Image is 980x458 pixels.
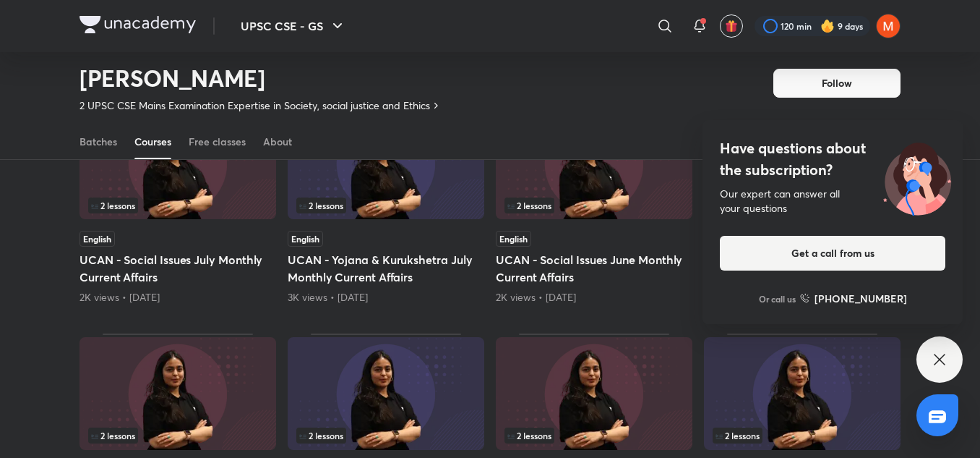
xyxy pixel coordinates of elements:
[773,69,901,98] button: Follow
[88,198,267,213] div: infosection
[822,76,852,90] span: Follow
[720,187,945,216] div: Our expert can answer all your questions
[704,337,901,450] img: Thumbnail
[79,106,276,219] img: Thumbnail
[232,12,355,41] button: UPSC CSE - GS
[79,64,442,93] h2: [PERSON_NAME]
[189,124,246,159] a: Free classes
[720,236,945,271] button: Get a call from us
[288,106,484,219] img: Thumbnail
[876,14,901,38] img: Farhana Solanki
[189,135,246,149] div: Free classes
[800,291,907,306] a: [PHONE_NUMBER]
[88,428,267,444] div: left
[288,290,484,305] div: 3K views • 1 month ago
[134,135,171,149] div: Courses
[296,198,476,213] div: infosection
[496,106,692,219] img: Thumbnail
[504,428,684,444] div: infocontainer
[504,428,684,444] div: infosection
[296,198,476,213] div: infocontainer
[504,198,684,213] div: infocontainer
[496,251,692,286] h5: UCAN - Social Issues June Monthly Current Affairs
[504,198,684,213] div: left
[91,431,135,440] span: 2 lessons
[713,428,892,444] div: left
[507,201,551,210] span: 2 lessons
[288,251,484,286] h5: UCAN - Yojana & Kurukshetra July Monthly Current Affairs
[725,20,738,33] img: avatar
[79,98,430,113] p: 2 UPSC CSE Mains Examination Expertise in Society, social justice and Ethics
[504,198,684,213] div: infosection
[79,290,276,305] div: 2K views • 1 month ago
[296,428,476,444] div: left
[504,428,684,444] div: left
[296,428,476,444] div: infosection
[79,251,276,286] h5: UCAN - Social Issues July Monthly Current Affairs
[88,198,267,213] div: left
[88,198,267,213] div: infocontainer
[715,431,760,440] span: 2 lessons
[296,428,476,444] div: infocontainer
[759,292,796,305] p: Or call us
[134,124,171,159] a: Courses
[79,16,196,37] a: Company Logo
[820,19,835,33] img: streak
[296,198,476,213] div: left
[263,135,292,149] div: About
[507,431,551,440] span: 2 lessons
[713,428,892,444] div: infocontainer
[79,124,117,159] a: Batches
[496,103,692,304] div: UCAN - Social Issues June Monthly Current Affairs
[79,337,276,450] img: Thumbnail
[720,14,743,38] button: avatar
[88,428,267,444] div: infosection
[814,291,907,306] h6: [PHONE_NUMBER]
[496,290,692,305] div: 2K views • 2 months ago
[288,231,323,247] span: English
[299,431,343,440] span: 2 lessons
[88,428,267,444] div: infocontainer
[299,201,343,210] span: 2 lessons
[496,337,692,450] img: Thumbnail
[263,124,292,159] a: About
[79,135,117,149] div: Batches
[288,337,484,450] img: Thumbnail
[79,16,196,33] img: Company Logo
[288,103,484,304] div: UCAN - Yojana & Kurukshetra July Monthly Current Affairs
[496,231,531,247] span: English
[91,201,135,210] span: 2 lessons
[720,137,945,181] h4: Have questions about the subscription?
[79,103,276,304] div: UCAN - Social Issues July Monthly Current Affairs
[713,428,892,444] div: infosection
[872,137,963,216] img: ttu_illustration_new.svg
[79,231,115,247] span: English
